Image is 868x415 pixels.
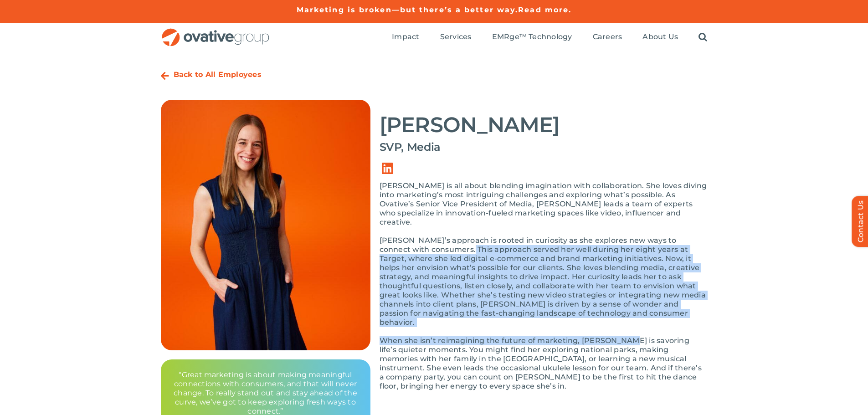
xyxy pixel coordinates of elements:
[518,5,571,14] a: Read more.
[642,32,678,42] a: About Us
[392,23,707,52] nav: Menu
[593,32,622,42] a: Careers
[161,27,270,36] a: OG_Full_horizontal_RGB
[392,32,419,41] span: Impact
[380,181,708,227] p: [PERSON_NAME] is all about blending imagination with collaboration. She loves diving into marketi...
[380,113,708,136] h2: [PERSON_NAME]
[380,236,708,327] p: [PERSON_NAME]’s approach is rooted in curiosity as she explores new ways to connect with consumer...
[492,32,572,42] a: EMRge™ Technology
[593,32,622,41] span: Careers
[375,156,401,181] a: Link to https://www.linkedin.com/in/dianne-anderson-6616842/
[392,32,419,42] a: Impact
[297,5,519,14] a: Marketing is broken—but there’s a better way.
[161,100,370,350] img: Bio – Di
[699,32,707,42] a: Search
[161,72,169,81] a: Link to https://ovative.com/about-us/people/
[642,32,678,41] span: About Us
[492,32,572,41] span: EMRge™ Technology
[174,70,262,79] a: Back to All Employees
[440,32,472,41] span: Services
[380,141,708,154] h4: SVP, Media
[380,336,708,391] p: When she isn’t reimagining the future of marketing, [PERSON_NAME] is savoring life’s quieter mome...
[440,32,472,42] a: Services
